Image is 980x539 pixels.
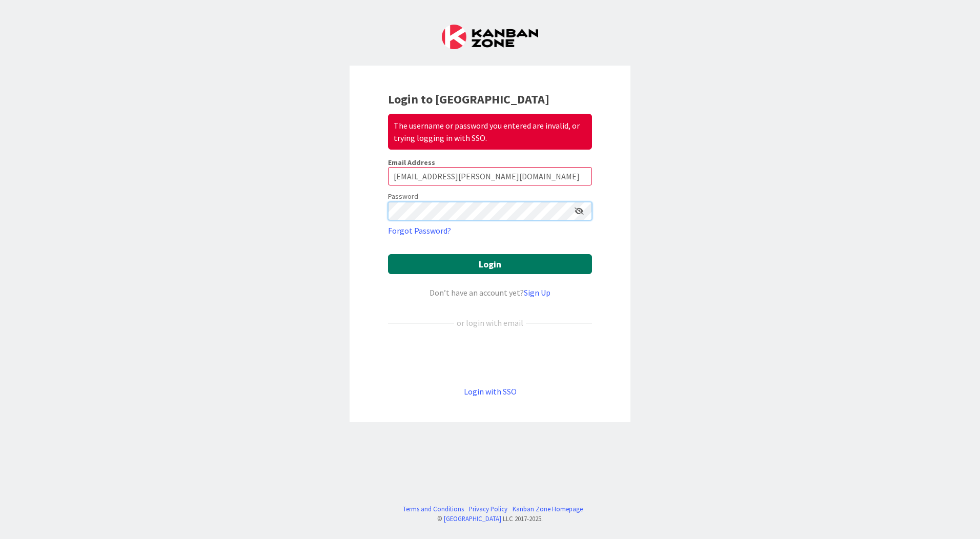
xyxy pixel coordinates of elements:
label: Password [388,191,418,202]
a: Forgot Password? [388,224,451,237]
img: Kanban Zone [442,25,538,49]
button: Login [388,254,592,274]
a: Terms and Conditions [403,504,464,514]
a: Privacy Policy [469,504,507,514]
a: Sign Up [524,287,550,298]
iframe: Sign in with Google Button [383,346,597,368]
div: Don’t have an account yet? [388,286,592,299]
div: The username or password you entered are invalid, or trying logging in with SSO. [388,114,592,150]
label: Email Address [388,158,435,167]
a: Login with SSO [464,386,517,397]
keeper-lock: Open Keeper Popup [559,205,571,217]
div: or login with email [454,317,526,329]
a: Kanban Zone Homepage [513,504,583,514]
div: © LLC 2017- 2025 . [398,514,583,524]
a: [GEOGRAPHIC_DATA] [444,514,501,523]
b: Login to [GEOGRAPHIC_DATA] [388,91,549,107]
